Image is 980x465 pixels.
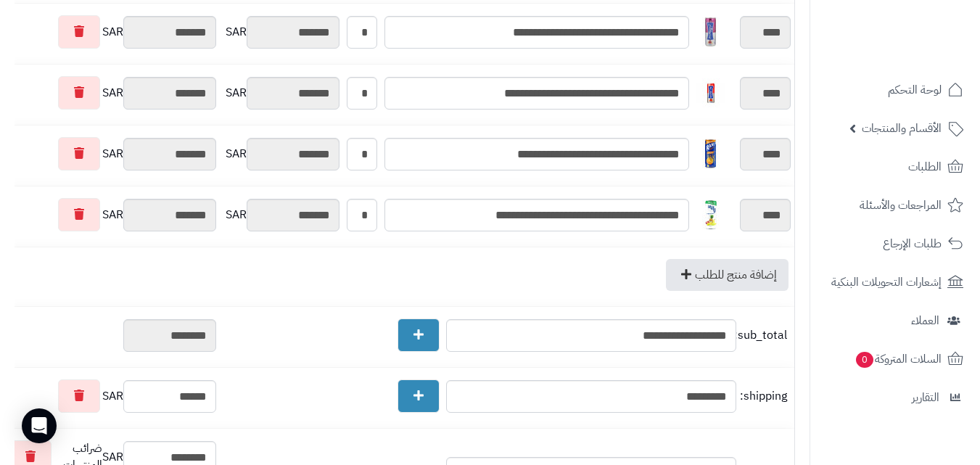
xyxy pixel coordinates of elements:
div: SAR [223,16,339,49]
span: العملاء [911,310,939,331]
a: طلبات الإرجاع [819,226,971,261]
div: SAR [7,137,216,170]
div: Open Intercom Messenger [22,408,57,443]
div: SAR [7,198,216,231]
span: sub_total: [740,327,787,344]
span: shipping: [740,388,787,405]
span: المراجعات والأسئلة [860,195,942,215]
div: SAR [7,379,216,413]
div: SAR [223,138,339,170]
span: التقارير [912,387,939,408]
span: الطلبات [908,157,942,177]
span: إشعارات التحويلات البنكية [831,272,942,292]
img: 1747826522-368a9347-8a5c-474b-88ea-cbb86f35-40x40.jpg [696,78,725,107]
span: 0 [856,352,873,368]
a: الطلبات [819,149,971,184]
a: إشعارات التحويلات البنكية [819,265,971,300]
a: العملاء [819,303,971,338]
span: طلبات الإرجاع [883,234,942,254]
span: السلات المتروكة [855,349,942,369]
img: 1747826414-61V-OTj5P4L._AC_SL1400-40x40.jpg [696,17,725,46]
a: السلات المتروكة0 [819,342,971,376]
a: لوحة التحكم [819,73,971,107]
img: 1748078663-71XUyd%20bDML._AC_SL1500-40x40.jpg [696,139,725,168]
span: لوحة التحكم [888,80,942,100]
img: 1748079402-71qRSg1-gVL._AC_SL1500-40x40.jpg [696,200,725,229]
a: التقارير [819,380,971,415]
div: SAR [7,76,216,110]
div: SAR [223,199,339,231]
div: SAR [7,15,216,49]
span: الأقسام والمنتجات [862,118,942,139]
a: إضافة منتج للطلب [666,259,788,291]
div: SAR [223,77,339,110]
a: المراجعات والأسئلة [819,188,971,223]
